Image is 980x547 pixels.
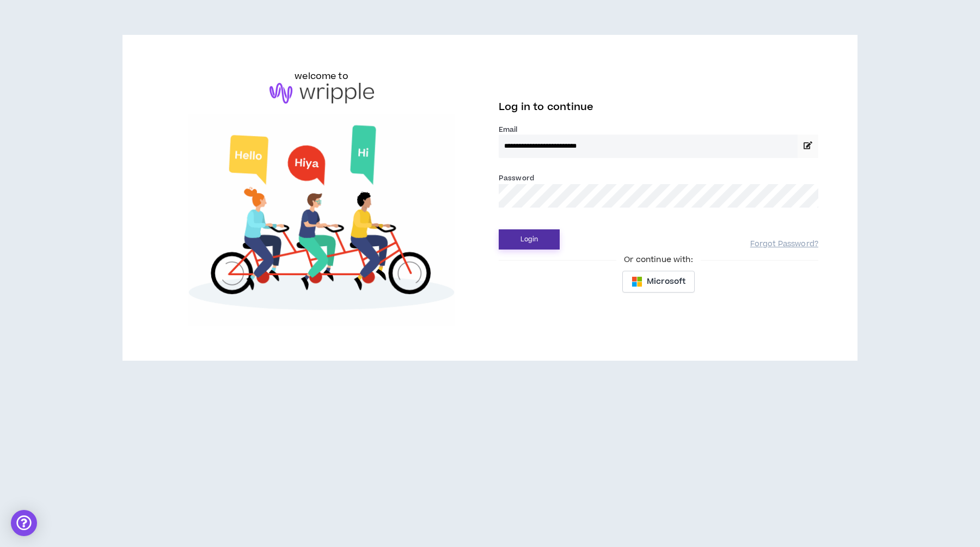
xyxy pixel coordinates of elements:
[499,229,560,250] button: Login
[647,276,685,288] span: Microsoft
[269,83,374,104] img: logo-brand.png
[750,239,818,250] a: Forgot Password?
[295,70,348,83] h6: welcome to
[11,510,37,536] div: Open Intercom Messenger
[162,114,481,326] img: Welcome to Wripple
[616,254,700,266] span: Or continue with:
[499,125,818,135] label: Email
[499,173,534,183] label: Password
[499,100,593,114] span: Log in to continue
[622,271,695,293] button: Microsoft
